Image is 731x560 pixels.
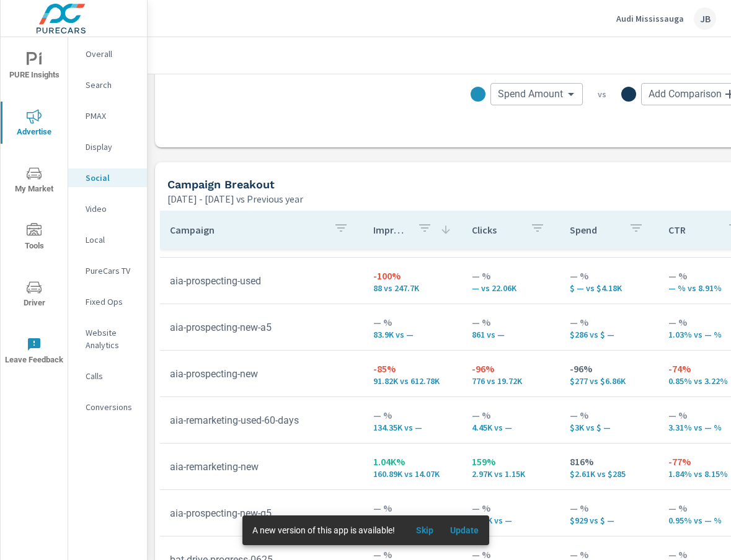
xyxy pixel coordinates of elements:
[373,501,452,515] p: — %
[4,280,64,310] span: Driver
[86,401,137,413] p: Conversions
[86,234,137,246] p: Local
[373,454,452,469] p: 1.04K%
[373,469,452,479] p: 160,893 vs 14,074
[570,469,649,479] p: $2,610 vs $285
[570,408,649,422] p: — %
[68,76,147,94] div: Search
[472,268,551,283] p: — %
[252,525,395,535] span: A new version of this app is available!
[4,109,64,139] span: Advertise
[570,268,649,283] p: — %
[68,261,147,280] div: PureCars TV
[86,48,137,60] p: Overall
[170,224,324,236] p: Campaign
[68,45,147,63] div: Overall
[649,88,722,100] span: Add Comparison
[68,138,147,156] div: Display
[373,376,452,386] p: 91,817 vs 612,783
[570,224,619,236] p: Spend
[570,283,649,293] p: $ — vs $4,183
[373,408,452,422] p: — %
[4,166,64,196] span: My Market
[68,199,147,218] div: Video
[472,408,551,422] p: — %
[373,361,452,376] p: -85%
[616,13,684,24] p: Audi Mississauga
[160,312,363,343] td: aia-prospecting-new-a5
[86,203,137,215] p: Video
[570,330,649,339] p: $286 vs $ —
[668,224,717,236] p: CTR
[570,515,649,525] p: $929 vs $ —
[472,376,551,386] p: 776 vs 19,722
[1,37,68,379] div: nav menu
[472,330,551,339] p: 861 vs —
[570,454,649,469] p: 816%
[160,405,363,436] td: aia-remarketing-used-60-days
[68,398,147,416] div: Conversions
[472,361,551,376] p: -96%
[583,89,621,100] p: vs
[68,107,147,125] div: PMAX
[445,520,484,540] button: Update
[68,230,147,249] div: Local
[86,172,137,184] p: Social
[86,265,137,277] p: PureCars TV
[167,191,303,206] p: [DATE] - [DATE] vs Previous year
[86,110,137,122] p: PMAX
[68,168,147,187] div: Social
[86,370,137,382] p: Calls
[86,141,137,153] p: Display
[570,422,649,432] p: $3,001 vs $ —
[373,330,452,339] p: 83,898 vs —
[373,315,452,330] p: — %
[160,497,363,529] td: aia-prospecting-new-q5
[472,283,551,293] p: — vs 22,059
[570,361,649,376] p: -96%
[472,422,551,432] p: 4,451 vs —
[410,525,440,536] span: Skip
[373,268,452,283] p: -100%
[570,376,649,386] p: $277 vs $6,858
[472,454,551,469] p: 159%
[490,83,583,105] div: Spend Amount
[4,337,64,367] span: Leave Feedback
[570,315,649,330] p: — %
[4,223,64,253] span: Tools
[472,315,551,330] p: — %
[373,224,407,236] p: Impressions
[160,265,363,297] td: aia-prospecting-used
[86,295,137,308] p: Fixed Ops
[68,323,147,354] div: Website Analytics
[167,178,275,191] h5: Campaign Breakout
[694,7,716,30] div: JB
[160,451,363,483] td: aia-remarketing-new
[405,520,445,540] button: Skip
[4,52,64,82] span: PURE Insights
[373,422,452,432] p: 134,354 vs —
[373,283,452,293] p: 88 vs 247,701
[472,515,551,525] p: 2,724 vs —
[68,292,147,311] div: Fixed Ops
[86,79,137,91] p: Search
[160,358,363,390] td: aia-prospecting-new
[472,224,521,236] p: Clicks
[68,367,147,385] div: Calls
[570,501,649,515] p: — %
[472,501,551,515] p: — %
[86,326,137,351] p: Website Analytics
[450,525,479,536] span: Update
[498,88,563,100] span: Spend Amount
[472,469,551,479] p: 2,966 vs 1,147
